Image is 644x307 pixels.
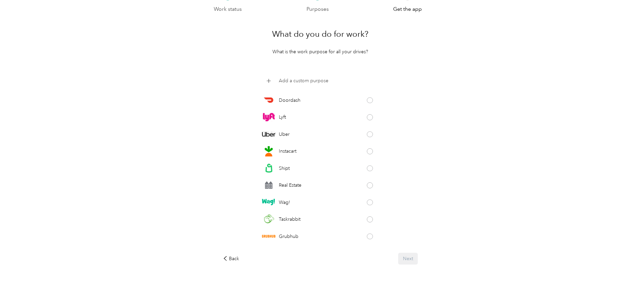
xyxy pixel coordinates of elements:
[393,5,422,13] p: Get the app
[606,269,644,307] iframe: Everlance-gr Chat Button Frame
[279,216,300,223] p: Taskrabbit
[279,182,301,189] p: Real Estate
[279,77,328,84] p: Add a custom purpose
[279,148,296,155] p: Instacart
[306,5,329,13] p: Purposes
[214,5,242,13] p: Work status
[272,48,368,55] p: What is the work purpose for all your drives?
[279,97,300,104] p: Doordash
[279,199,290,206] p: Wag!
[279,131,290,138] p: Uber
[279,114,286,121] p: Lyft
[223,255,239,262] div: Back
[272,26,369,42] h1: What do you do for work?
[279,233,298,240] p: Grubhub
[279,165,290,172] p: Shipt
